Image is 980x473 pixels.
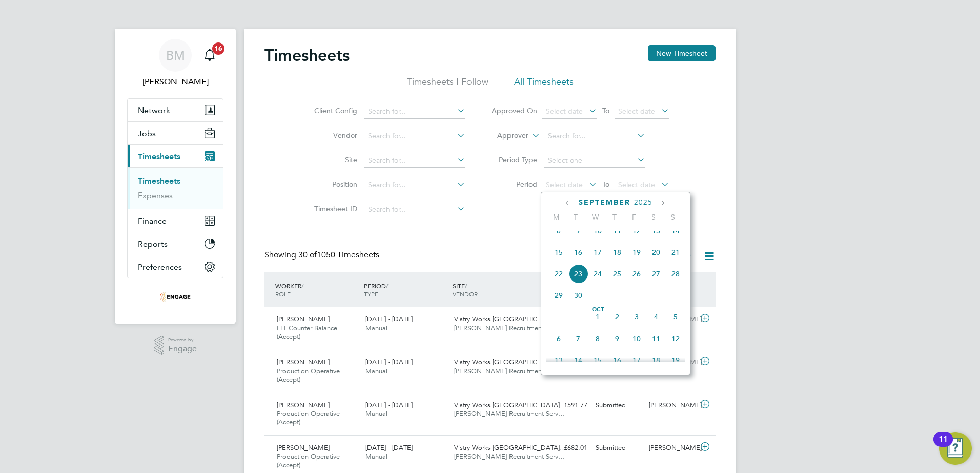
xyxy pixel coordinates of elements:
span: Preferences [138,262,182,272]
span: 30 [568,286,588,305]
div: £914.33 [538,311,591,328]
input: Search for... [544,129,645,143]
div: £591.77 [538,397,591,414]
a: 16 [199,39,220,72]
span: 11 [607,221,627,241]
button: Jobs [128,122,223,144]
span: Select date [546,106,583,116]
span: 28 [666,264,685,284]
span: 5 [666,307,685,327]
span: 16 [568,243,588,262]
span: Vistry Works [GEOGRAPHIC_DATA]… [454,401,566,410]
span: To [599,104,612,117]
span: Select date [618,180,655,189]
label: Vendor [311,131,357,140]
span: [PERSON_NAME] Recruitment Serv… [454,409,565,418]
label: Site [311,155,357,164]
span: VENDOR [453,290,478,298]
span: Select date [618,106,655,116]
label: Approver [482,131,528,141]
input: Search for... [364,203,465,217]
button: Timesheets [128,145,223,167]
span: Network [138,105,170,115]
span: [PERSON_NAME] Recruitment Serv… [454,367,565,375]
span: ROLE [275,290,291,298]
img: acceptrec-logo-retina.png [160,289,191,305]
span: 17 [588,243,607,262]
span: Manual [365,324,387,332]
span: BM [166,49,185,62]
span: Powered by [168,336,197,345]
span: 29 [549,286,568,305]
span: 13 [646,221,666,241]
span: / [386,282,388,290]
span: [DATE] - [DATE] [365,358,413,367]
span: [DATE] - [DATE] [365,443,413,452]
span: FLT Counter Balance (Accept) [277,324,337,341]
button: Preferences [128,255,223,278]
div: PERIOD [361,276,450,303]
div: [PERSON_NAME] [645,397,698,414]
span: 30 of [298,250,317,260]
span: [PERSON_NAME] Recruitment Serv… [454,452,565,461]
input: Search for... [364,154,465,168]
label: Period [491,180,537,189]
span: [PERSON_NAME] [277,315,330,324]
span: 25 [607,264,627,284]
span: 1050 Timesheets [298,250,379,260]
button: Reports [128,232,223,255]
span: 9 [568,221,588,241]
span: Oct [588,307,607,312]
span: 6 [549,329,568,349]
span: Production Operative (Accept) [277,367,340,384]
button: New Timesheet [648,45,716,61]
span: 2 [607,307,627,327]
span: M [546,212,566,222]
span: 10 [588,221,607,241]
div: [PERSON_NAME] [645,440,698,457]
input: Search for... [364,178,465,192]
span: 17 [627,351,646,370]
button: Network [128,99,223,121]
label: Position [311,180,357,189]
span: 9 [607,329,627,349]
span: Manual [365,452,387,461]
span: Vistry Works [GEOGRAPHIC_DATA]… [454,358,566,367]
input: Search for... [364,129,465,143]
label: Timesheet ID [311,204,357,213]
a: Timesheets [138,176,180,186]
span: [PERSON_NAME] [277,358,330,367]
div: SITE [450,276,539,303]
span: [DATE] - [DATE] [365,401,413,410]
div: 11 [938,439,948,453]
button: Finance [128,209,223,232]
span: Engage [168,345,197,353]
span: 24 [588,264,607,284]
label: Period Type [491,155,537,164]
button: Open Resource Center, 11 new notifications [939,432,972,465]
div: £682.01 [538,440,591,457]
div: £431.29 [538,354,591,371]
span: 16 [607,351,627,370]
label: Client Config [311,106,357,115]
span: 22 [549,264,568,284]
span: 8 [588,329,607,349]
span: 15 [588,351,607,370]
span: To [599,178,612,191]
span: [PERSON_NAME] Recruitment Serv… [454,324,565,332]
span: Manual [365,409,387,418]
span: 8 [549,221,568,241]
span: 16 [212,42,224,55]
a: Powered byEngage [154,336,197,355]
span: Finance [138,216,167,226]
span: 26 [627,264,646,284]
span: / [301,282,303,290]
span: September [579,198,630,207]
div: Showing [264,250,381,261]
li: Timesheets I Follow [407,76,488,94]
span: 14 [568,351,588,370]
span: 19 [666,351,685,370]
nav: Main navigation [115,29,236,324]
span: Production Operative (Accept) [277,452,340,469]
span: 19 [627,243,646,262]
